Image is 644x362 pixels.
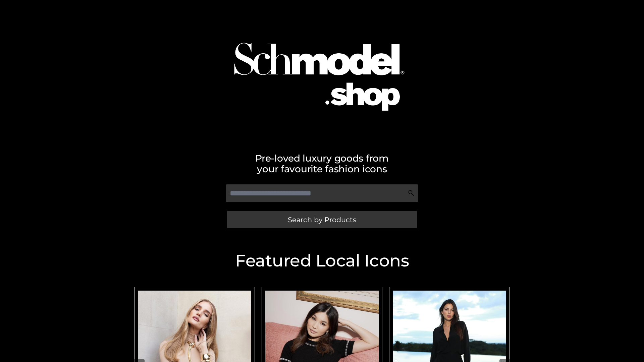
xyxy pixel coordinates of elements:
h2: Featured Local Icons​ [131,252,513,269]
span: Search by Products [288,216,356,223]
h2: Pre-loved luxury goods from your favourite fashion icons [131,153,513,174]
img: Search Icon [408,190,415,196]
a: Search by Products [227,211,417,228]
